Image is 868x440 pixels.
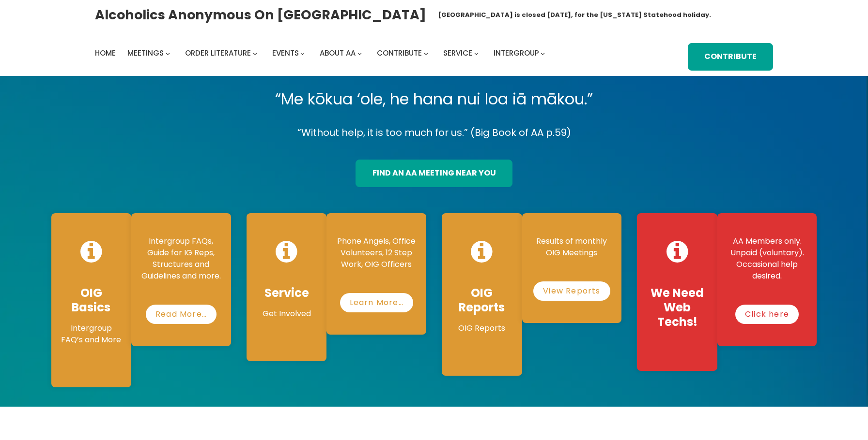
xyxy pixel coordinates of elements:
button: Order Literature submenu [253,51,257,56]
span: Home [95,48,116,58]
a: View Reports [533,281,610,301]
button: Contribute submenu [424,51,428,56]
p: “Without help, it is too much for us.” (Big Book of AA p.59) [44,124,825,141]
h4: OIG Reports [451,286,512,315]
a: find an aa meeting near you [356,160,512,187]
p: AA Members only. Unpaid (voluntary). Occasional help desired. [727,235,807,282]
button: Meetings submenu [166,51,170,56]
p: Get Involved [256,308,317,320]
span: Contribute [377,48,422,58]
span: Order Literature [185,48,251,58]
p: Intergroup FAQ’s and More [61,323,122,346]
button: About AA submenu [357,51,362,56]
a: Contribute [377,46,422,60]
p: Phone Angels, Office Volunteers, 12 Step Work, OIG Officers [336,235,417,270]
p: OIG Reports [451,323,512,334]
a: About AA [320,46,356,60]
nav: Intergroup [95,46,548,60]
a: Read More… [146,305,217,324]
span: Events [272,48,299,58]
p: “Me kōkua ‘ole, he hana nui loa iā mākou.” [44,86,825,113]
a: Alcoholics Anonymous on [GEOGRAPHIC_DATA] [95,3,426,26]
span: Meetings [127,48,164,58]
h4: Service [256,286,317,300]
a: Meetings [127,46,164,60]
h4: OIG Basics [61,286,122,315]
a: Service [443,46,472,60]
span: About AA [320,48,356,58]
p: Intergroup FAQs, Guide for IG Reps, Structures and Guidelines and more. [141,235,221,282]
h4: We Need Web Techs! [647,286,708,329]
span: Service [443,48,472,58]
a: Intergroup [494,46,539,60]
p: Results of monthly OIG Meetings [532,235,612,259]
button: Service submenu [474,51,479,56]
a: Contribute [688,43,773,71]
button: Intergroup submenu [541,51,545,56]
a: Learn More… [340,293,413,312]
span: Intergroup [494,48,539,58]
a: Click here [735,305,799,324]
a: Home [95,46,116,60]
button: Events submenu [300,51,305,56]
a: Events [272,46,299,60]
h1: [GEOGRAPHIC_DATA] is closed [DATE], for the [US_STATE] Statehood holiday. [438,10,711,20]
